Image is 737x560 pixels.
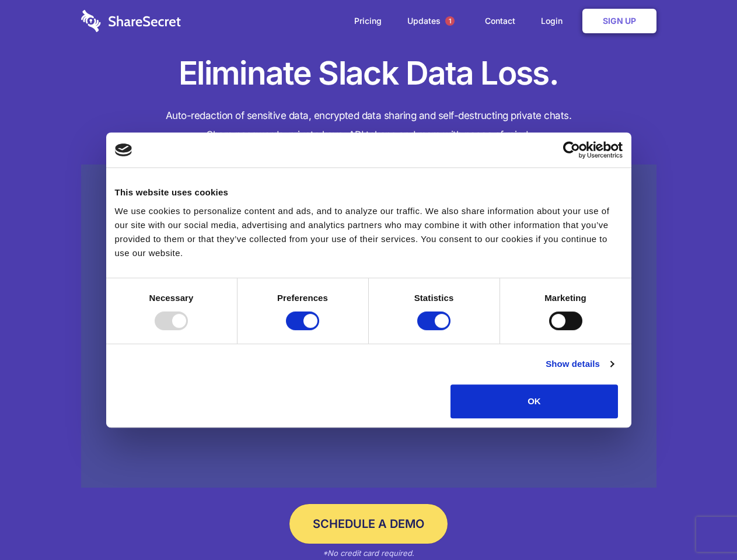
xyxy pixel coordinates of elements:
a: Usercentrics Cookiebot - opens in a new window [521,141,623,159]
div: We use cookies to personalize content and ads, and to analyze our traffic. We also share informat... [115,204,623,260]
img: logo-wordmark-white-trans-d4663122ce5f474addd5e946df7df03e33cb6a1c49d2221995e7729f52c070b2.svg [81,10,181,32]
strong: Statistics [414,293,454,303]
img: logo [115,143,132,156]
h4: Auto-redaction of sensitive data, encrypted data sharing and self-destructing private chats. Shar... [81,106,656,145]
a: Show details [546,357,613,371]
span: 1 [445,16,455,26]
h1: Eliminate Slack Data Loss. [81,52,656,94]
strong: Marketing [544,293,586,303]
button: OK [450,384,618,418]
a: Sign Up [582,9,656,33]
strong: Necessary [149,293,194,303]
strong: Preferences [277,293,328,303]
a: Contact [473,3,527,39]
em: *No credit card required. [323,548,414,558]
div: This website uses cookies [115,185,623,199]
a: Login [529,3,580,39]
a: Schedule a Demo [289,504,448,544]
a: Pricing [343,3,393,39]
a: Wistia video thumbnail [81,164,656,488]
